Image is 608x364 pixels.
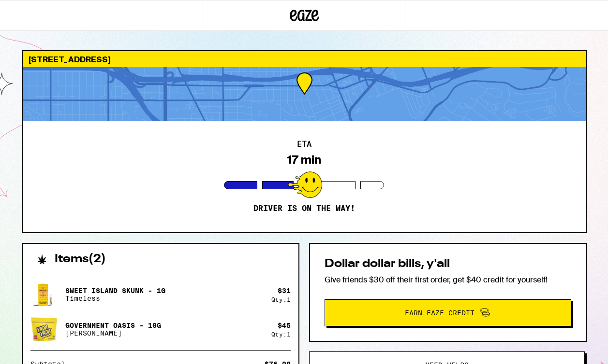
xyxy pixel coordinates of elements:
div: Qty: 1 [271,296,291,303]
h2: Items ( 2 ) [55,253,106,265]
p: Timeless [65,294,165,302]
h2: Dollar dollar bills, y'all [325,258,571,270]
button: Earn Eaze Credit [325,299,571,326]
h2: ETA [297,140,311,148]
img: Yada Yada - Government Oasis - 10g [30,316,58,343]
p: Driver is on the way! [253,204,355,213]
div: $ 45 [278,322,291,329]
p: [PERSON_NAME] [65,329,161,337]
p: Government Oasis - 10g [65,322,161,329]
span: Earn Eaze Credit [405,309,475,316]
div: $ 31 [278,287,291,294]
div: 17 min [287,153,321,167]
p: Sweet Island Skunk - 1g [65,287,165,294]
p: Give friends $30 off their first order, get $40 credit for yourself! [325,275,571,285]
div: [STREET_ADDRESS] [23,51,586,67]
img: Timeless - Sweet Island Skunk - 1g [30,281,58,308]
div: Qty: 1 [271,331,291,337]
